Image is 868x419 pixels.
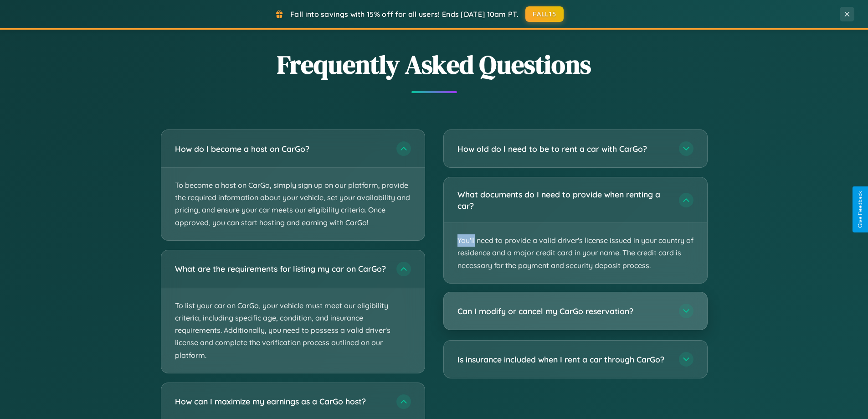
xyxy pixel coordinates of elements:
span: Fall into savings with 15% off for all users! Ends [DATE] 10am PT. [290,10,519,19]
h3: Can I modify or cancel my CarGo reservation? [457,305,670,317]
p: To become a host on CarGo, simply sign up on our platform, provide the required information about... [161,168,425,240]
button: FALL15 [525,6,564,22]
p: To list your car on CarGo, your vehicle must meet our eligibility criteria, including specific ag... [161,288,425,373]
h3: How old do I need to be to rent a car with CarGo? [457,143,670,155]
h3: What documents do I need to provide when renting a car? [457,189,670,211]
h3: How do I become a host on CarGo? [175,143,387,155]
h2: Frequently Asked Questions [161,47,708,82]
p: You'll need to provide a valid driver's license issued in your country of residence and a major c... [444,223,707,283]
h3: What are the requirements for listing my car on CarGo? [175,263,387,274]
div: Give Feedback [857,191,863,228]
h3: How can I maximize my earnings as a CarGo host? [175,396,387,407]
h3: Is insurance included when I rent a car through CarGo? [457,354,670,365]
